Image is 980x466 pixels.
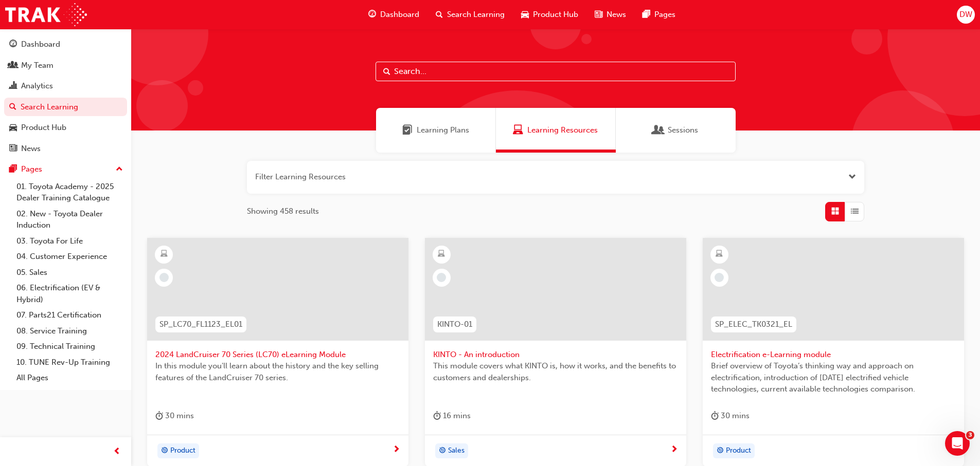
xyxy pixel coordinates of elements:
[533,9,578,21] span: Product Hub
[945,431,970,456] iframe: Intercom live chat
[966,431,974,439] span: 3
[21,122,66,134] div: Product Hub
[116,163,123,176] span: up-icon
[634,4,684,25] a: pages-iconPages
[368,8,376,21] span: guage-icon
[4,35,127,54] a: Dashboard
[4,160,127,179] button: Pages
[521,8,529,21] span: car-icon
[12,307,127,323] a: 07. Parts21 Certification
[654,9,675,21] span: Pages
[711,360,956,395] span: Brief overview of Toyota’s thinking way and approach on electrification, introduction of [DATE] e...
[448,445,465,457] span: Sales
[161,248,168,261] span: learningResourceType_ELEARNING-icon
[4,56,127,75] a: My Team
[851,206,859,217] span: List
[380,9,419,21] span: Dashboard
[848,171,856,183] button: Open the filter
[831,206,839,217] span: Grid
[161,444,168,458] span: target-icon
[21,163,42,175] div: Pages
[4,33,127,160] button: DashboardMy TeamAnalyticsSearch LearningProduct HubNews
[513,124,523,136] span: Learning Resources
[959,9,972,21] span: DW
[12,339,127,355] a: 09. Technical Training
[247,206,319,217] span: Showing 458 results
[159,273,169,282] span: learningRecordVerb_NONE-icon
[643,8,650,21] span: pages-icon
[170,445,195,457] span: Product
[12,206,127,233] a: 02. New - Toyota Dealer Induction
[12,355,127,370] a: 10. TUNE Rev-Up Training
[447,9,505,21] span: Search Learning
[433,360,678,383] span: This module covers what KINTO is, how it works, and the benefits to customers and dealerships.
[12,233,127,249] a: 03. Toyota For Life
[668,124,698,136] span: Sessions
[717,444,724,458] span: target-icon
[439,444,446,458] span: target-icon
[586,4,634,25] a: news-iconNews
[9,144,17,154] span: news-icon
[21,60,54,71] div: My Team
[433,409,471,422] div: 16 mins
[653,124,664,136] span: Sessions
[360,4,427,25] a: guage-iconDashboard
[9,61,17,70] span: people-icon
[4,118,127,137] a: Product Hub
[436,8,443,21] span: search-icon
[437,319,472,330] span: KINTO-01
[376,108,496,153] a: Learning PlansLearning Plans
[9,165,17,174] span: pages-icon
[4,98,127,117] a: Search Learning
[527,124,598,136] span: Learning Resources
[12,323,127,339] a: 08. Service Training
[9,82,17,91] span: chart-icon
[595,8,602,21] span: news-icon
[496,108,616,153] a: Learning ResourcesLearning Resources
[716,248,723,261] span: learningResourceType_ELEARNING-icon
[711,349,956,361] span: Electrification e-Learning module
[616,108,736,153] a: SessionsSessions
[155,349,400,361] span: 2024 LandCruiser 70 Series (LC70) eLearning Module
[433,349,678,361] span: KINTO - An introduction
[155,409,163,422] span: duration-icon
[417,124,469,136] span: Learning Plans
[433,409,441,422] span: duration-icon
[715,273,724,282] span: learningRecordVerb_NONE-icon
[715,319,792,330] span: SP_ELEC_TK0321_EL
[113,445,121,458] span: prev-icon
[155,409,194,422] div: 30 mins
[670,445,678,455] span: next-icon
[607,9,626,21] span: News
[12,249,127,265] a: 04. Customer Experience
[155,360,400,383] span: In this module you'll learn about the history and the key selling features of the LandCruiser 70 ...
[12,280,127,307] a: 06. Electrification (EV & Hybrid)
[12,265,127,281] a: 05. Sales
[21,39,60,50] div: Dashboard
[21,80,53,92] div: Analytics
[9,40,17,49] span: guage-icon
[513,4,586,25] a: car-iconProduct Hub
[9,103,16,112] span: search-icon
[438,248,445,261] span: learningResourceType_ELEARNING-icon
[402,124,413,136] span: Learning Plans
[726,445,751,457] span: Product
[427,4,513,25] a: search-iconSearch Learning
[12,179,127,206] a: 01. Toyota Academy - 2025 Dealer Training Catalogue
[12,370,127,386] a: All Pages
[21,143,41,155] div: News
[5,3,87,26] img: Trak
[9,123,17,133] span: car-icon
[4,139,127,158] a: News
[711,409,750,422] div: 30 mins
[159,319,242,330] span: SP_LC70_FL1123_EL01
[376,62,736,81] input: Search...
[711,409,719,422] span: duration-icon
[393,445,400,455] span: next-icon
[4,77,127,96] a: Analytics
[437,273,446,282] span: learningRecordVerb_NONE-icon
[957,6,975,24] button: DW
